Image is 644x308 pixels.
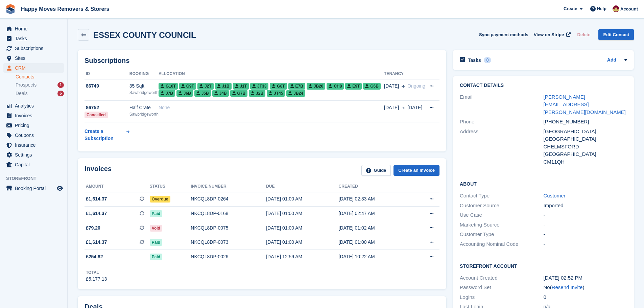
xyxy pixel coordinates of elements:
span: J6B [176,90,193,97]
div: [DATE] 01:00 AM [266,195,338,203]
div: [PHONE_NUMBER] [544,118,627,126]
a: menu [3,63,64,73]
h2: ESSEX COUNTY COUNCIL [93,30,196,40]
span: Analytics [15,101,55,111]
th: Status [150,181,191,192]
span: £1,614.37 [86,210,107,217]
span: Paid [150,210,162,217]
span: Deals [16,90,28,97]
span: Sites [15,53,55,63]
div: [DATE] 01:00 AM [339,239,411,246]
th: Created [339,181,411,192]
div: [DATE] 02:47 AM [339,210,411,217]
span: J1T [233,83,249,90]
div: 86752 [85,104,129,111]
span: J2B [249,90,265,97]
div: Email [460,93,543,116]
div: Total [86,269,107,276]
span: J5B [194,90,211,97]
div: [DATE] 10:22 AM [339,253,411,260]
div: 86749 [85,82,129,90]
a: menu [3,160,64,169]
span: Booking Portal [15,184,55,193]
th: Tenancy [384,69,425,79]
div: Create a Subscription [85,128,125,142]
span: Paid [150,254,162,260]
img: Steven Fry [613,5,619,12]
a: menu [3,44,64,53]
span: [DATE] [384,104,399,111]
span: [DATE] [407,104,422,111]
a: Create a Subscription [85,125,129,145]
div: Phone [460,118,543,126]
a: menu [3,53,64,63]
div: [GEOGRAPHIC_DATA] [544,150,627,158]
button: Delete [574,29,593,40]
div: 0 [544,293,627,301]
th: Amount [85,181,150,192]
span: G6B [363,83,381,90]
span: J4B [212,90,229,97]
a: Edit Contact [598,29,634,40]
div: Logins [460,293,543,301]
img: stora-icon-8386f47178a22dfd0bd8f6a31ec36ba5ce8667c1dd55bd0f319d3a0aa187defe.svg [5,4,16,14]
span: Storefront [6,175,67,182]
div: [DATE] 02:33 AM [339,195,411,203]
span: E7B [288,83,305,90]
div: Customer Type [460,231,543,238]
div: Use Case [460,211,543,219]
span: £254.82 [86,253,103,260]
span: Insurance [15,140,55,150]
div: [DATE] 02:52 PM [544,274,627,282]
a: menu [3,111,64,120]
th: Due [266,181,338,192]
span: Ongoing [407,83,425,89]
a: menu [3,131,64,140]
a: Create an Invoice [393,165,439,176]
a: menu [3,140,64,150]
div: [GEOGRAPHIC_DATA], [GEOGRAPHIC_DATA] [544,128,627,143]
a: menu [3,101,64,111]
span: Settings [15,150,55,160]
div: CM11QH [544,158,627,166]
span: JT45 [267,90,285,97]
span: ( ) [550,284,585,290]
a: Contacts [16,74,64,80]
div: Sawbridgeworth [129,111,159,117]
a: Preview store [56,184,64,192]
span: G10T [159,83,178,90]
a: menu [3,24,64,33]
span: Overdue [150,196,170,203]
span: £1,614.37 [86,195,107,203]
div: £5,177.13 [86,276,107,283]
span: JB20 [307,83,326,90]
div: Cancelled [85,112,108,118]
span: Capital [15,160,55,169]
div: [DATE] 01:00 AM [266,239,338,246]
div: 0 [484,57,492,63]
span: JB24 [286,90,305,97]
span: £1,614.37 [86,239,107,246]
div: [DATE] 01:00 AM [266,224,338,232]
span: J1B [215,83,232,90]
span: G7B [230,90,248,97]
div: Half Crate [129,104,159,111]
span: Subscriptions [15,44,55,53]
div: [DATE] 01:02 AM [339,224,411,232]
th: Booking [129,69,159,79]
span: J7B [159,90,175,97]
a: Deals 6 [16,90,64,97]
span: CH8 [327,83,344,90]
th: ID [85,69,129,79]
span: Coupons [15,131,55,140]
h2: Subscriptions [85,57,439,65]
a: Guide [361,165,391,176]
div: [DATE] 12:59 AM [266,253,338,260]
h2: Contact Details [460,83,627,88]
a: Prospects 1 [16,81,64,89]
button: Sync payment methods [479,29,528,40]
div: Sawbridgeworth [129,90,159,96]
th: Allocation [159,69,384,79]
div: NKCQL8DP-0168 [191,210,266,217]
div: - [544,231,627,238]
